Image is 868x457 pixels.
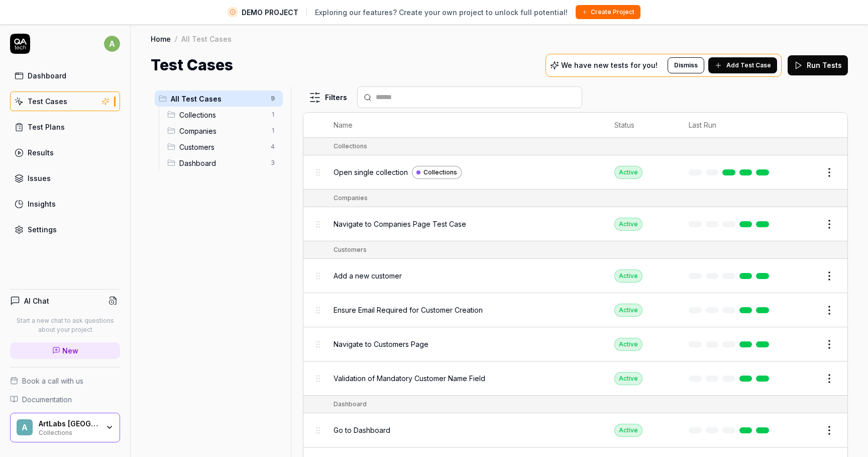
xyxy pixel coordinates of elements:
a: Test Cases [10,92,120,111]
span: All Test Cases [171,94,265,104]
div: Test Plans [28,122,65,132]
span: Navigate to Companies Page Test Case [334,219,466,229]
div: Active [614,166,642,179]
div: Customers [334,245,367,254]
span: Add Test Case [726,61,771,70]
span: Add a new customer [334,270,402,281]
tr: Go to DashboardActive [303,413,847,447]
tr: Navigate to Customers PageActive [303,327,847,361]
span: A [17,419,33,435]
span: DEMO PROJECT [242,7,298,18]
a: New [10,342,120,359]
a: Documentation [10,394,120,405]
tr: Validation of Mandatory Customer Name FieldActive [303,361,847,396]
a: Book a call with us [10,376,120,386]
span: Documentation [22,394,72,405]
a: Test Plans [10,117,120,137]
span: Collections [179,110,265,120]
a: Dashboard [10,66,120,85]
a: Home [151,34,171,44]
div: Active [614,218,642,231]
th: Name [323,113,604,138]
button: Create Project [576,5,640,19]
div: Insights [28,199,56,209]
a: Collections [412,166,462,179]
a: Insights [10,194,120,214]
th: Last Run [679,113,783,138]
div: Drag to reorderCustomers4 [163,139,283,155]
span: Exploring our features? Create your own project to unlock full potential! [315,7,568,18]
span: 9 [267,93,279,105]
span: 1 [267,109,279,121]
div: All Test Cases [181,34,232,44]
div: Dashboard [28,70,66,81]
div: Active [614,338,642,351]
div: Collections [334,142,367,151]
div: Active [614,372,642,385]
p: We have new tests for you! [561,62,658,69]
th: Status [604,113,679,138]
div: Test Cases [28,96,67,107]
tr: Open single collectionCollectionsActive [303,155,847,190]
div: Active [614,269,642,283]
div: / [175,34,177,44]
a: Settings [10,220,120,239]
span: 4 [267,141,279,153]
tr: Add a new customerActive [303,259,847,293]
span: Validation of Mandatory Customer Name Field [334,373,485,384]
span: Ensure Email Required for Customer Creation [334,305,483,315]
div: Drag to reorderCollections1 [163,107,283,123]
a: Results [10,143,120,162]
button: Add Test Case [708,57,777,73]
button: AArtLabs [GEOGRAPHIC_DATA]Collections [10,413,120,443]
div: Results [28,147,54,158]
span: Collections [423,168,457,177]
button: Run Tests [788,55,848,75]
h1: Test Cases [151,54,233,76]
span: Book a call with us [22,376,83,386]
span: Dashboard [179,158,265,168]
div: Drag to reorderCompanies1 [163,123,283,139]
div: Issues [28,173,51,184]
span: Go to Dashboard [334,425,390,435]
span: Customers [179,142,265,152]
tr: Navigate to Companies Page Test CaseActive [303,207,847,241]
a: Issues [10,168,120,188]
div: Active [614,424,642,437]
span: New [62,345,78,356]
button: Filters [303,87,353,108]
div: ArtLabs Europe [39,419,99,428]
tr: Ensure Email Required for Customer CreationActive [303,293,847,327]
h4: AI Chat [24,296,49,306]
div: Dashboard [334,400,367,409]
span: Open single collection [334,167,408,177]
div: Active [614,304,642,317]
div: Collections [39,428,99,436]
span: a [104,36,120,52]
span: Companies [179,126,265,136]
span: Navigate to Customers Page [334,339,428,349]
div: Drag to reorderDashboard3 [163,155,283,171]
button: Dismiss [668,57,704,73]
div: Companies [334,194,368,203]
span: 1 [267,125,279,137]
button: a [104,34,120,54]
span: 3 [267,157,279,169]
p: Start a new chat to ask questions about your project [10,316,120,334]
div: Settings [28,224,57,235]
